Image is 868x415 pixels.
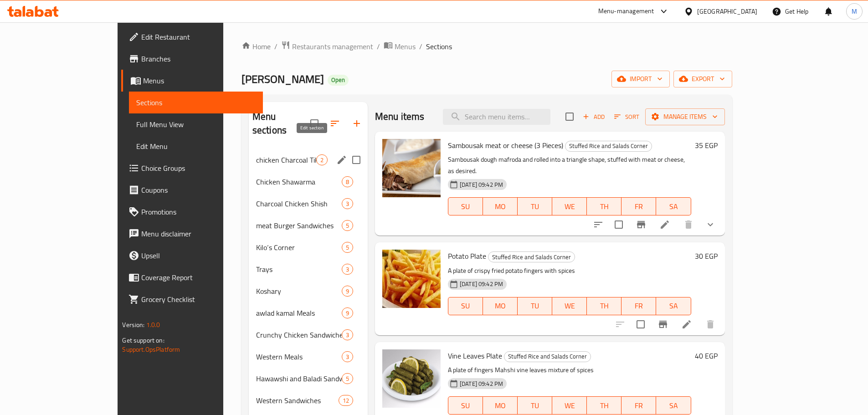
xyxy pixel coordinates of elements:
[141,206,255,217] span: Promotions
[121,223,262,245] a: Menu disclaimer
[141,53,255,64] span: Branches
[579,110,608,124] button: Add
[656,396,691,415] button: SA
[256,176,342,187] div: Chicken Shawarma
[681,73,725,85] span: export
[521,200,549,213] span: TU
[281,41,373,52] a: Restaurants management
[382,250,441,308] img: Potato Plate
[141,228,255,239] span: Menu disclaimer
[256,351,342,362] div: Western Meals
[625,299,652,313] span: FR
[579,110,608,124] span: Add item
[518,297,552,315] button: TU
[452,299,479,313] span: SU
[518,396,552,415] button: TU
[316,154,328,165] div: items
[448,197,483,215] button: SU
[252,110,310,137] h2: Menu sections
[695,250,718,262] h6: 30 EGP
[659,219,670,230] a: Edit menu item
[141,184,255,195] span: Coupons
[660,299,687,313] span: SA
[256,198,342,209] span: Charcoal Chicken Shish
[342,309,353,318] span: 9
[141,31,255,42] span: Edit Restaurant
[488,251,575,262] div: Stuffed Rice and Salads Corner
[426,41,452,52] span: Sections
[625,399,652,412] span: FR
[630,214,652,236] button: Branch-specific-item
[328,75,349,86] div: Open
[249,368,368,389] div: Hawawshi and Baladi Sandwiches5
[342,287,353,296] span: 9
[560,107,579,126] span: Select section
[660,399,687,412] span: SA
[377,41,380,52] li: /
[452,399,479,412] span: SU
[256,220,342,231] div: meat Burger Sandwiches
[136,97,255,108] span: Sections
[346,113,368,134] button: Add section
[256,329,342,340] div: Crunchy Chicken Sandwiches (bun Bread)
[611,71,670,87] button: import
[487,200,514,213] span: MO
[339,395,353,406] div: items
[456,180,507,189] span: [DATE] 09:42 PM
[141,250,255,261] span: Upsell
[249,215,368,236] div: meat Burger Sandwiches5
[249,389,368,411] div: Western Sandwiches12
[587,396,621,415] button: TH
[342,307,353,318] div: items
[342,200,353,208] span: 3
[342,265,353,274] span: 3
[695,349,718,362] h6: 40 EGP
[143,75,255,86] span: Menus
[342,353,353,361] span: 3
[587,214,609,236] button: sort-choices
[456,379,507,388] span: [DATE] 09:42 PM
[256,242,342,253] span: Kilo‘s Corner
[556,299,583,313] span: WE
[249,193,368,215] div: Charcoal Chicken Shish3
[587,197,621,215] button: TH
[608,110,645,124] span: Sort items
[249,258,368,280] div: Trays3
[552,197,587,215] button: WE
[342,198,353,209] div: items
[621,197,656,215] button: FR
[122,334,164,346] span: Get support on:
[342,242,353,253] div: items
[256,286,342,297] span: Koshary
[141,294,255,305] span: Grocery Checklist
[342,351,353,362] div: items
[852,6,857,16] span: M
[384,41,416,52] a: Menus
[521,299,549,313] span: TU
[656,297,691,315] button: SA
[121,201,262,223] a: Promotions
[328,76,349,84] span: Open
[249,236,368,258] div: Kilo‘s Corner5
[121,26,262,48] a: Edit Restaurant
[645,108,725,125] button: Manage items
[395,41,416,52] span: Menus
[256,373,342,384] span: Hawawshi and Baladi Sandwiches
[565,141,652,152] div: Stuffed Rice and Salads Corner
[656,197,691,215] button: SA
[342,329,353,340] div: items
[256,307,342,318] span: awlad kamal Meals
[483,396,518,415] button: MO
[146,319,160,331] span: 1.0.0
[448,154,691,177] p: Sambousak dough mafroda and rolled into a triangle shape, stuffed with meat or cheese, as desired.
[621,396,656,415] button: FR
[256,395,339,406] div: Western Sandwiches
[141,163,255,174] span: Choice Groups
[317,156,327,164] span: 2
[249,302,368,324] div: awlad kamal Meals9
[678,214,699,236] button: delete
